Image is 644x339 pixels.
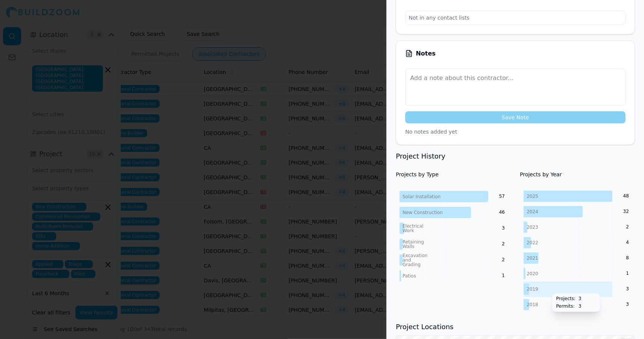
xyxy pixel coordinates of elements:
[396,322,635,332] h3: Project Locations
[499,210,505,215] text: 46
[405,128,626,136] p: No notes added yet
[403,253,427,258] tspan: Excavation
[626,256,629,261] text: 8
[403,262,421,267] tspan: Grading
[403,244,414,249] tspan: Walls
[403,228,414,233] tspan: Work
[527,287,538,292] tspan: 2019
[527,256,538,261] tspan: 2021
[403,239,424,245] tspan: Retaining
[527,225,538,230] tspan: 2023
[502,257,505,263] text: 2
[527,302,538,307] tspan: 2018
[403,194,441,199] tspan: Solar Installation
[623,209,629,214] text: 32
[403,223,423,229] tspan: Electrical
[396,171,511,178] h4: Projects by Type
[499,194,505,199] text: 57
[527,209,538,214] tspan: 2024
[502,226,505,231] text: 3
[626,240,629,245] text: 4
[405,50,626,57] div: Notes
[527,271,538,276] tspan: 2020
[403,257,411,263] tspan: and
[623,194,629,199] text: 48
[403,273,416,279] tspan: Patios
[406,11,625,25] p: Not in any contact lists
[396,151,635,162] h3: Project History
[626,302,629,307] text: 3
[626,287,629,292] text: 3
[626,225,629,230] text: 2
[502,242,505,247] text: 2
[502,273,505,279] text: 1
[403,210,443,215] tspan: New Construction
[527,194,538,199] tspan: 2025
[527,240,538,245] tspan: 2022
[626,271,629,276] text: 1
[520,171,635,178] h4: Projects by Year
